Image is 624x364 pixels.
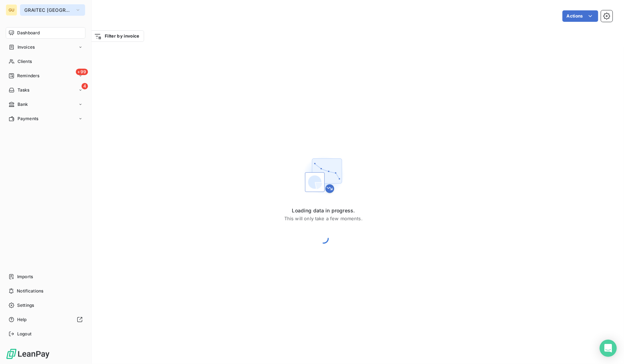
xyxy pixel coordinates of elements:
span: Tasks [18,87,30,93]
img: First time [301,153,347,198]
span: Notifications [17,288,43,294]
button: Filter by invoice [89,30,144,42]
span: This will only take a few moments. [284,216,363,221]
span: Help [17,316,27,323]
span: GRAITEC [GEOGRAPHIC_DATA] [24,7,72,13]
span: Imports [17,274,33,280]
span: Invoices [18,44,35,50]
div: Open Intercom Messenger [600,340,617,357]
span: Payments [18,115,38,122]
span: Settings [17,302,34,309]
span: Clients [18,58,32,65]
span: Loading data in progress. [284,207,363,214]
span: Reminders [17,73,39,79]
span: Bank [18,101,28,108]
span: +99 [76,69,88,75]
button: Actions [562,10,598,22]
span: 4 [82,83,88,89]
a: Help [6,314,85,325]
div: GU [6,4,17,16]
span: Logout [17,331,31,337]
img: Logo LeanPay [6,348,50,360]
span: Dashboard [17,30,40,36]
